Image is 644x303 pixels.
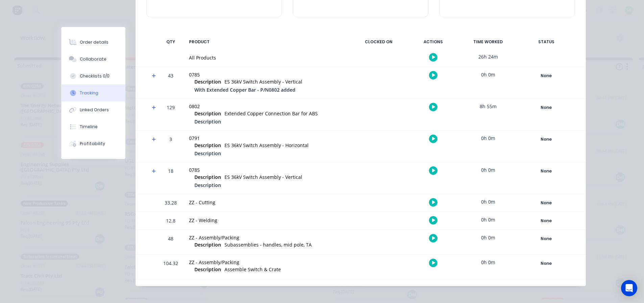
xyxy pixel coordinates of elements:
div: None [522,259,571,268]
span: Description [194,241,221,248]
div: 48 [161,231,181,254]
div: Checklists 0/0 [80,73,110,79]
div: ZZ - Welding [189,217,345,224]
div: None [522,199,571,207]
span: Description [194,78,221,85]
div: 0h 0m [463,131,514,146]
button: Collaborate [61,51,125,68]
div: 0802 [189,103,345,110]
div: 18 [161,163,181,194]
div: ACTIONS [408,35,459,49]
div: None [522,167,571,176]
div: Tracking [80,90,98,96]
div: 0785 [189,71,345,78]
div: Profitability [80,141,105,147]
button: None [522,259,571,268]
span: With Extended Copper Bar - P/N0802 added [194,86,295,93]
span: Description [194,118,221,125]
div: Collaborate [80,56,106,62]
div: None [522,71,571,80]
span: Subassemblies - handles, mid pole, TA [224,241,312,248]
span: Assemble Switch & Crate [224,266,281,273]
button: Tracking [61,85,125,101]
div: Order details [80,39,109,45]
button: Profitability [61,135,125,152]
span: Description [194,150,221,157]
div: 0h 0m [463,194,514,209]
div: 43 [161,68,181,98]
div: TIME WORKED [463,35,514,49]
div: None [522,216,571,225]
button: Timeline [61,118,125,135]
div: None [522,103,571,112]
div: Linked Orders [80,107,109,113]
div: ZZ - Cutting [189,199,345,206]
div: QTY [161,35,181,49]
div: Timeline [80,124,98,130]
div: 0h 0m [463,230,514,245]
div: 33.28 [161,195,181,212]
div: ZZ - Assembly/Packing [189,234,345,241]
div: None [522,234,571,243]
span: ES 36kV Switch Assembly - Vertical [224,78,302,85]
button: None [522,166,571,176]
span: Description [194,173,221,181]
div: ZZ - Assembly/Packing [189,259,345,266]
div: 0h 0m [463,212,514,227]
div: Open Intercom Messenger [621,280,637,296]
span: Description [194,182,221,189]
div: 0785 [189,166,345,173]
div: 12.8 [161,213,181,230]
button: None [522,71,571,80]
div: CLOCKED ON [353,35,404,49]
button: None [522,135,571,144]
div: 0h 0m [463,255,514,270]
span: Extended Copper Connection Bar for ABS [224,110,318,117]
div: None [522,135,571,144]
div: 129 [161,100,181,130]
button: Checklists 0/0 [61,68,125,85]
button: Linked Orders [61,101,125,118]
div: 0h 0m [463,67,514,82]
span: ES 36kV Switch Assembly - Vertical [224,174,302,180]
button: Order details [61,34,125,51]
div: All Products [189,54,345,61]
span: ES 36kV Switch Assembly - Horizontal [224,142,309,148]
button: None [522,103,571,112]
span: Description [194,142,221,149]
div: 8h 55m [463,99,514,114]
button: None [522,234,571,243]
div: 104.32 [161,256,181,279]
span: Description [194,110,221,117]
span: Description [194,266,221,273]
div: PRODUCT [185,35,349,49]
div: 3 [161,132,181,162]
div: 0791 [189,135,345,142]
button: None [522,216,571,226]
div: STATUS [518,35,575,49]
div: 0h 0m [463,162,514,178]
button: None [522,198,571,208]
div: 26h 24m [463,49,514,64]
